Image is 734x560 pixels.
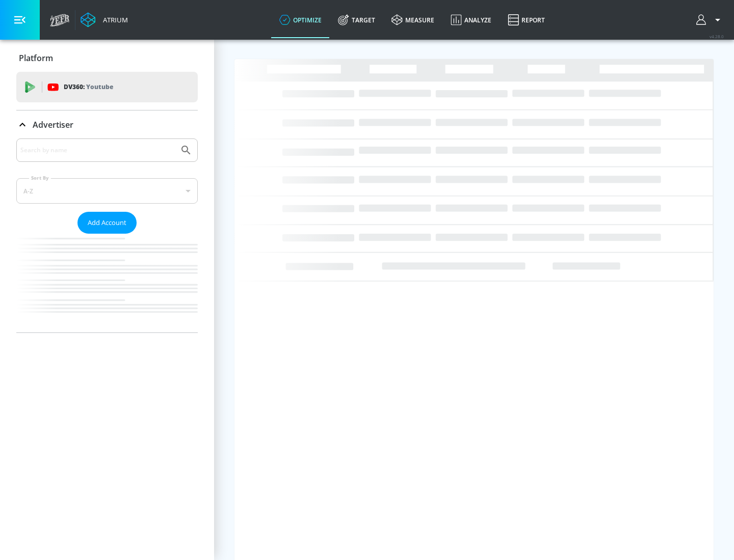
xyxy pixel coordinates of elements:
div: Advertiser [16,138,198,332]
a: Target [330,2,383,38]
a: measure [383,2,442,38]
p: Advertiser [33,119,73,130]
span: v 4.28.0 [710,34,724,39]
button: Add Account [77,212,137,234]
p: DV360: [64,81,113,93]
div: DV360: Youtube [16,72,198,102]
a: Report [500,2,553,38]
a: Analyze [442,2,500,38]
p: Youtube [86,81,113,92]
p: Platform [19,52,53,64]
div: Platform [16,44,198,72]
a: Atrium [81,12,128,27]
span: Add Account [88,217,126,229]
input: Search by name [20,144,175,157]
div: Atrium [99,15,128,24]
div: Advertiser [16,110,198,139]
a: optimize [271,2,330,38]
label: Sort By [29,175,51,181]
nav: list of Advertiser [16,234,198,332]
div: A-Z [16,178,198,204]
